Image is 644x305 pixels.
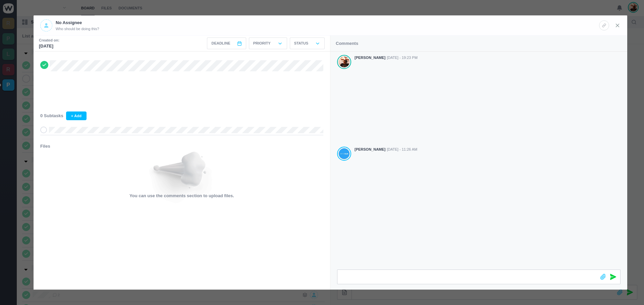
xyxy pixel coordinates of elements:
img: No Files [148,152,215,205]
p: You can use the comments section to upload files. [129,193,234,199]
p: Status [294,41,308,46]
p: Priority [253,41,271,46]
p: Comments [336,40,358,47]
span: Who should be doing this? [56,26,99,32]
h3: Files [40,143,323,150]
p: No Assignee [56,19,99,26]
span: Deadline [211,41,230,46]
span: 0 Subtasks [40,112,63,119]
p: [DATE] [39,43,59,50]
button: + Add [66,111,87,120]
small: Created on: [39,37,59,43]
